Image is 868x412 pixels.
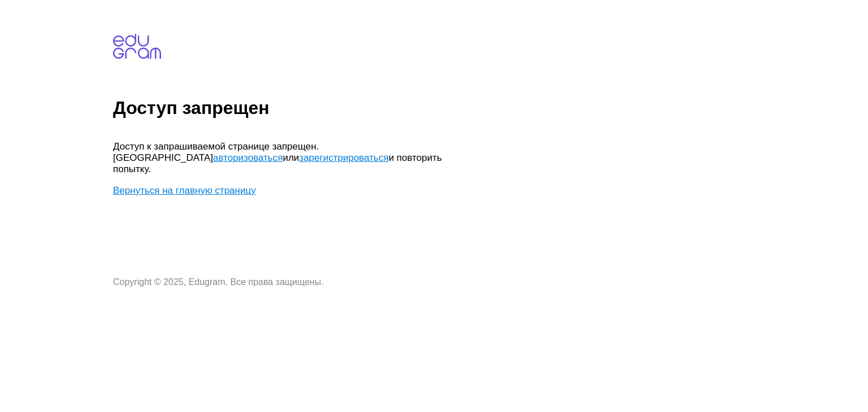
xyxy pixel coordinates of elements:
[113,185,256,196] a: Вернуться на главную страницу
[113,141,452,175] p: Доступ к запрашиваемой странице запрещен. [GEOGRAPHIC_DATA] или и повторить попытку.
[299,152,388,163] a: зарегистрироваться
[113,34,161,59] img: edugram.com
[213,152,283,163] a: авторизоваться
[113,277,452,287] p: Copyright © 2025, Edugram. Все права защищены.
[113,98,863,119] h1: Доступ запрещен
